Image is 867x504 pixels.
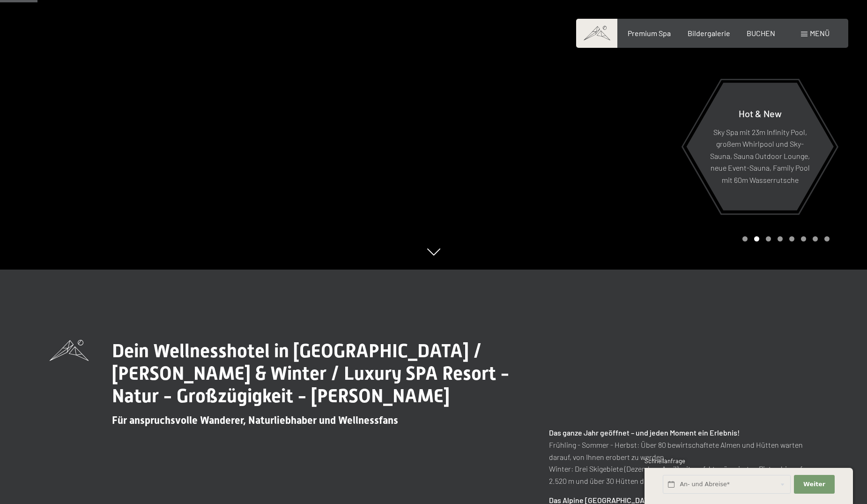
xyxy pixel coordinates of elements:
div: Carousel Page 8 [824,236,830,241]
div: Carousel Page 5 [789,236,794,241]
a: Premium Spa [628,29,671,38]
div: Carousel Page 1 [742,236,748,241]
strong: Das ganze Jahr geöffnet – und jeden Moment ein Erlebnis! [549,428,740,437]
a: Bildergalerie [688,29,730,38]
a: BUCHEN [747,29,775,38]
div: Carousel Page 3 [766,236,771,241]
a: Hot & New Sky Spa mit 23m Infinity Pool, großem Whirlpool und Sky-Sauna, Sauna Outdoor Lounge, ne... [686,82,834,211]
div: Carousel Page 2 (Current Slide) [754,236,759,241]
p: Sky Spa mit 23m Infinity Pool, großem Whirlpool und Sky-Sauna, Sauna Outdoor Lounge, neue Event-S... [709,126,811,186]
span: Hot & New [739,107,782,119]
span: Menü [810,29,830,38]
span: Weiter [803,480,825,489]
span: Dein Wellnesshotel in [GEOGRAPHIC_DATA] / [PERSON_NAME] & Winter / Luxury SPA Resort - Natur - Gr... [112,340,510,407]
button: Weiter [794,475,834,494]
div: Carousel Page 4 [778,236,783,241]
div: Carousel Pagination [739,236,830,241]
p: Frühling - Sommer - Herbst: Über 80 bewirtschaftete Almen und Hütten warten darauf, von Ihnen ero... [549,427,818,487]
span: Schnellanfrage [645,457,685,465]
div: Carousel Page 6 [801,236,806,241]
span: Für anspruchsvolle Wanderer, Naturliebhaber und Wellnessfans [112,414,398,426]
div: Carousel Page 7 [813,236,818,241]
